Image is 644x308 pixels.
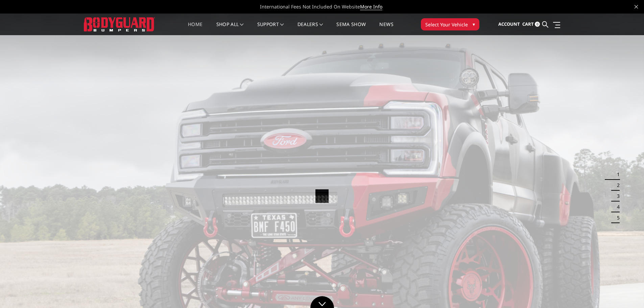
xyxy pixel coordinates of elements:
[360,3,382,10] a: More Info
[379,22,393,35] a: News
[613,180,620,191] button: 2 of 5
[613,169,620,180] button: 1 of 5
[498,21,520,27] span: Account
[310,296,334,308] a: Click to Down
[535,22,540,27] span: 0
[336,22,366,35] a: SEMA Show
[522,15,540,33] a: Cart 0
[613,191,620,202] button: 3 of 5
[216,22,244,35] a: shop all
[613,202,620,212] button: 4 of 5
[473,21,475,28] span: ▾
[425,21,468,28] span: Select Your Vehicle
[84,17,155,31] img: BODYGUARD BUMPERS
[421,18,479,30] button: Select Your Vehicle
[498,15,520,33] a: Account
[522,21,534,27] span: Cart
[297,22,323,35] a: Dealers
[188,22,202,35] a: Home
[257,22,284,35] a: Support
[613,212,620,223] button: 5 of 5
